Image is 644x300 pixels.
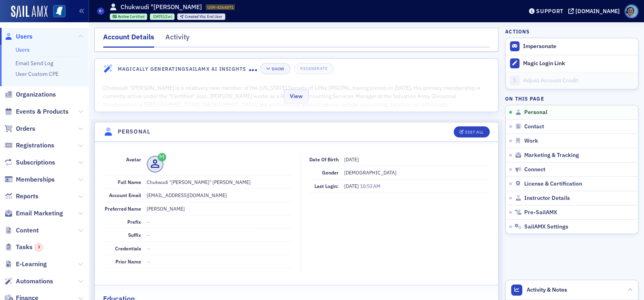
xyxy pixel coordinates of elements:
span: Subscriptions [16,158,55,167]
span: Email Marketing [16,209,63,218]
button: Magic Login Link [506,55,638,72]
span: Marketing & Tracking [524,152,579,159]
span: Gender [322,169,339,176]
a: Registrations [4,141,54,150]
a: Subscriptions [4,158,55,167]
button: Edit All [454,126,489,137]
span: Date of Birth [309,156,339,163]
div: Created Via: End User [177,14,225,20]
span: Account Email [109,192,141,198]
span: 10:53 AM [360,183,380,189]
a: Tasks3 [4,243,43,252]
a: Reports [4,192,38,201]
a: Automations [4,277,53,286]
div: Support [536,8,563,15]
span: Full Name [118,179,141,185]
span: [DATE] [344,156,359,163]
button: View [284,89,309,103]
div: Magic Login Link [523,60,634,67]
div: Active: Active: Certified [110,14,148,20]
a: Orders [4,124,35,133]
span: Registrations [16,141,54,150]
dd: [PERSON_NAME] [147,202,292,215]
span: [DATE] [153,14,164,19]
button: Impersonate [523,43,556,50]
span: Personal [524,109,547,116]
span: Prior Name [115,258,141,265]
span: SailAMX Settings [524,223,568,230]
h1: Chukwudi "[PERSON_NAME] [121,3,202,12]
a: Events & Products [4,107,69,116]
a: Active Certified [113,14,145,19]
img: SailAMX [53,5,65,17]
a: Adjust Account Credit [506,72,638,89]
span: Instructor Details [524,195,570,202]
span: Credentials [115,245,141,252]
button: Show [260,63,290,74]
a: Users [15,46,30,53]
span: Certified [129,14,144,19]
div: Account Details [103,32,154,48]
span: Active [117,14,129,19]
div: 3 [34,243,43,252]
span: Suffix [128,232,141,238]
span: Work [524,137,538,145]
span: Events & Products [16,107,69,116]
span: Last Login: [314,183,339,189]
a: Email Marketing [4,209,63,218]
div: [DOMAIN_NAME] [575,8,620,15]
div: Adjust Account Credit [523,77,634,84]
h4: Actions [505,28,530,35]
button: [DOMAIN_NAME] [568,8,623,14]
span: Contact [524,123,544,130]
span: Avatar [126,156,141,163]
span: Prefix [127,219,141,225]
span: Created Via : [185,14,207,19]
dd: Chukwudi "[PERSON_NAME]" [PERSON_NAME] [147,176,292,188]
span: License & Certification [524,180,582,188]
a: View Homepage [48,5,65,19]
img: SailAMX [11,6,48,18]
span: Tasks [16,243,43,252]
h4: Magically Generating SailAMX AI Insights [118,65,249,72]
span: Automations [16,277,53,286]
span: Content [16,226,39,235]
h4: On this page [505,95,638,102]
span: Orders [16,124,35,133]
span: Pre-SailAMX [524,209,557,216]
span: Organizations [16,90,56,99]
a: Memberships [4,175,55,184]
a: E-Learning [4,260,47,269]
span: [DATE] [344,183,360,189]
span: Memberships [16,175,55,184]
div: Show [272,67,284,71]
span: — [147,258,151,265]
dd: [DEMOGRAPHIC_DATA] [344,166,488,179]
a: User Custom CPE [15,70,59,77]
span: Profile [625,4,638,18]
span: Users [16,32,33,41]
span: Activity & Notes [527,286,567,294]
a: Organizations [4,90,56,99]
button: Regenerate [294,63,333,74]
div: 2025-09-15 00:00:00 [150,14,174,20]
span: Connect [524,166,545,173]
span: Reports [16,192,38,201]
a: Users [4,32,33,41]
dd: [EMAIL_ADDRESS][DOMAIN_NAME] [147,189,292,201]
a: Email Send Log [15,60,53,67]
a: Content [4,226,39,235]
div: Edit All [465,130,483,134]
span: — [147,245,151,252]
span: — [147,232,151,238]
h4: Personal [118,128,150,136]
span: E-Learning [16,260,47,269]
div: Activity [165,32,190,46]
div: End User [185,15,222,19]
span: USR-4264871 [207,4,234,10]
span: Preferred Name [105,205,141,212]
div: (2w) [153,14,172,19]
span: — [147,219,151,225]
